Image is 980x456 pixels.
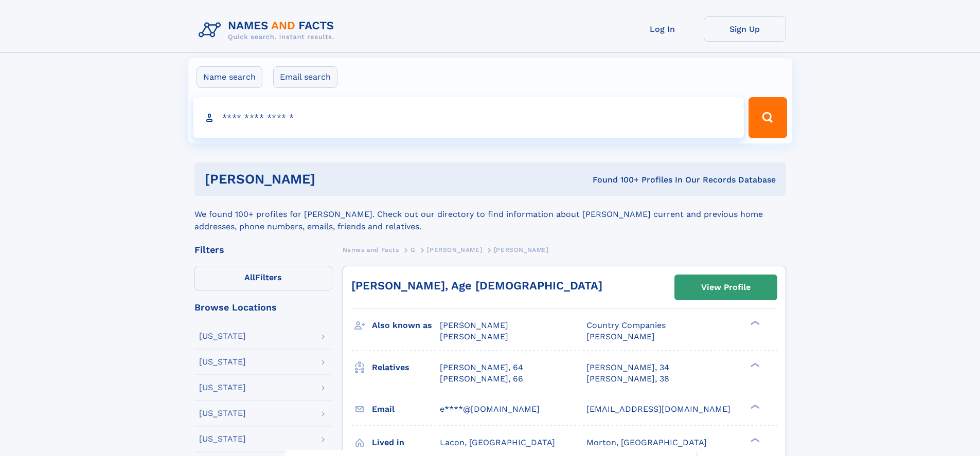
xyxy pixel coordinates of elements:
h3: Also known as [372,317,440,334]
h3: Lived in [372,434,440,451]
div: ❯ [748,320,760,326]
label: Filters [194,266,332,290]
span: G [411,246,416,253]
span: Country Companies [586,320,666,330]
div: ❯ [748,403,760,410]
div: [US_STATE] [199,332,246,340]
a: View Profile [675,275,777,300]
input: search input [193,97,744,138]
a: [PERSON_NAME], Age [DEMOGRAPHIC_DATA] [351,279,602,292]
label: Name search [197,66,262,88]
div: [US_STATE] [199,358,246,366]
div: ❯ [748,361,760,368]
div: [US_STATE] [199,435,246,443]
div: [US_STATE] [199,409,246,417]
a: [PERSON_NAME], 34 [586,362,669,373]
div: View Profile [701,276,751,299]
h3: Relatives [372,359,440,376]
h3: Email [372,400,440,418]
span: [PERSON_NAME] [440,320,508,330]
div: Found 100+ Profiles In Our Records Database [454,174,776,186]
h1: [PERSON_NAME] [205,173,454,186]
a: [PERSON_NAME], 38 [586,373,669,385]
span: [PERSON_NAME] [586,332,655,341]
span: [PERSON_NAME] [427,246,482,253]
div: Filters [194,245,332,254]
a: [PERSON_NAME], 66 [440,373,523,385]
a: Log In [621,16,704,42]
button: Search Button [749,97,787,138]
a: [PERSON_NAME], 64 [440,362,523,373]
label: Email search [273,66,337,88]
span: [PERSON_NAME] [440,332,508,341]
a: [PERSON_NAME] [427,243,482,256]
span: [PERSON_NAME] [494,246,549,253]
div: [US_STATE] [199,384,246,392]
span: Lacon, [GEOGRAPHIC_DATA] [440,437,555,447]
div: Browse Locations [194,303,332,312]
span: Morton, [GEOGRAPHIC_DATA] [586,437,707,447]
a: Sign Up [704,16,786,42]
a: G [411,243,416,256]
span: All [244,272,255,282]
span: [EMAIL_ADDRESS][DOMAIN_NAME] [586,404,730,414]
div: We found 100+ profiles for [PERSON_NAME]. Check out our directory to find information about [PERS... [194,196,786,233]
div: ❯ [748,436,760,443]
a: Names and Facts [343,243,399,256]
img: Logo Names and Facts [194,16,343,44]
